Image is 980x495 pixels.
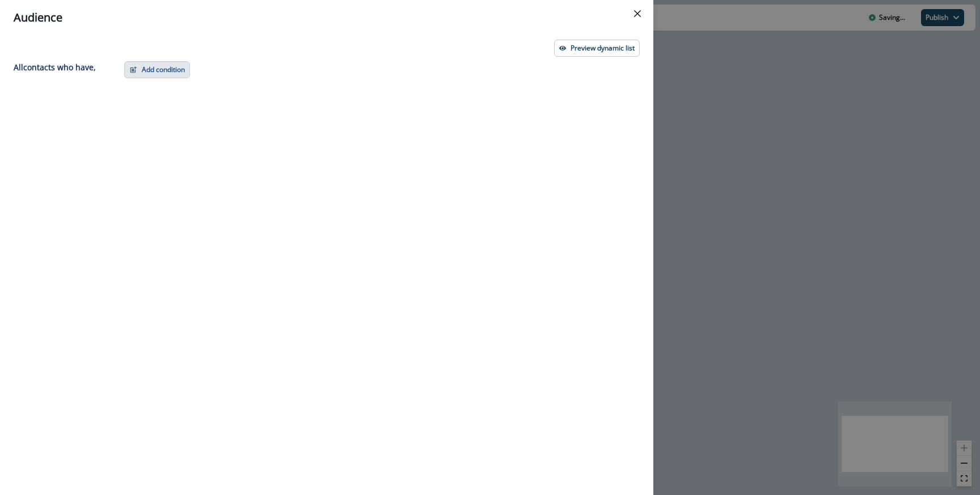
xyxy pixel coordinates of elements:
[14,61,96,73] p: All contact s who have,
[571,44,635,52] p: Preview dynamic list
[14,9,640,26] div: Audience
[554,40,640,57] button: Preview dynamic list
[628,5,647,23] button: Close
[124,61,190,78] button: Add condition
